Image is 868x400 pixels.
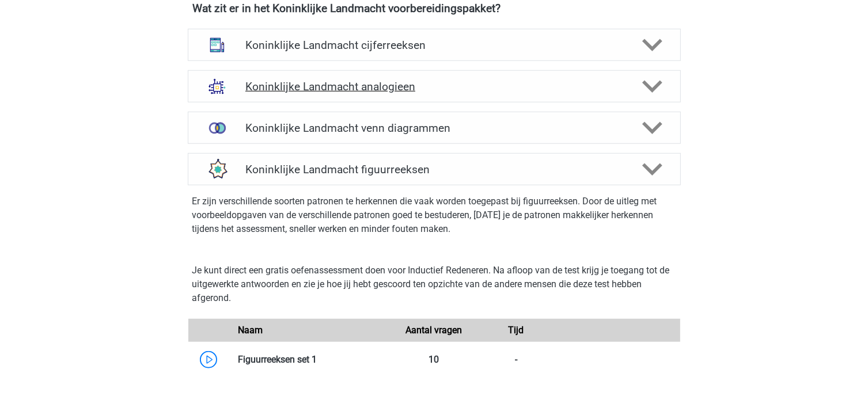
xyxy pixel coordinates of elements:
[245,80,623,93] h4: Koninklijke Landmacht analogieen
[245,39,623,52] h4: Koninklijke Landmacht cijferreeksen
[202,30,232,60] img: cijferreeksen
[193,2,676,15] h4: Wat zit er in het Koninklijke Landmacht voorbereidingspakket?
[202,154,232,184] img: figuurreeksen
[475,323,557,337] div: Tijd
[183,29,685,61] a: cijferreeksen Koninklijke Landmacht cijferreeksen
[183,70,685,102] a: analogieen Koninklijke Landmacht analogieen
[192,264,676,305] p: Je kunt direct een gratis oefenassessment doen voor Inductief Redeneren. Na afloop van de test kr...
[229,353,393,367] div: Figuurreeksen set 1
[229,323,393,337] div: Naam
[245,163,623,176] h4: Koninklijke Landmacht figuurreeksen
[245,121,623,135] h4: Koninklijke Landmacht venn diagrammen
[183,112,685,144] a: venn diagrammen Koninklijke Landmacht venn diagrammen
[202,71,232,101] img: analogieen
[183,153,685,185] a: figuurreeksen Koninklijke Landmacht figuurreeksen
[192,195,676,236] p: Er zijn verschillende soorten patronen te herkennen die vaak worden toegepast bij figuurreeksen. ...
[202,113,232,143] img: venn diagrammen
[393,323,475,337] div: Aantal vragen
